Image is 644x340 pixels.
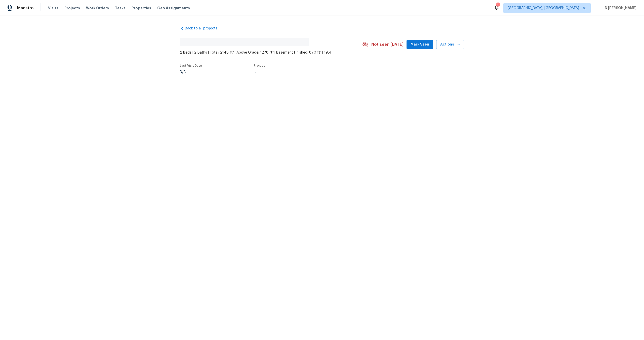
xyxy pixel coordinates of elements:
[180,26,228,31] a: Back to all projects
[411,41,429,48] span: Mark Seen
[254,64,265,67] span: Project
[115,6,126,10] span: Tasks
[132,6,151,11] span: Properties
[64,6,80,11] span: Projects
[603,6,636,11] span: N [PERSON_NAME]
[180,50,362,55] span: 2 Beds | 2 Baths | Total: 2148 ft² | Above Grade: 1278 ft² | Basement Finished: 870 ft² | 1951
[254,70,350,74] div: ...
[157,6,190,11] span: Geo Assignments
[496,3,500,8] div: 1
[508,6,579,11] span: [GEOGRAPHIC_DATA], [GEOGRAPHIC_DATA]
[436,40,464,49] button: Actions
[180,70,202,74] div: N/A
[407,40,433,49] button: Mark Seen
[17,6,34,11] span: Maestro
[180,64,202,67] span: Last Visit Date
[440,41,460,48] span: Actions
[48,6,58,11] span: Visits
[86,6,109,11] span: Work Orders
[371,42,404,47] span: Not seen [DATE]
